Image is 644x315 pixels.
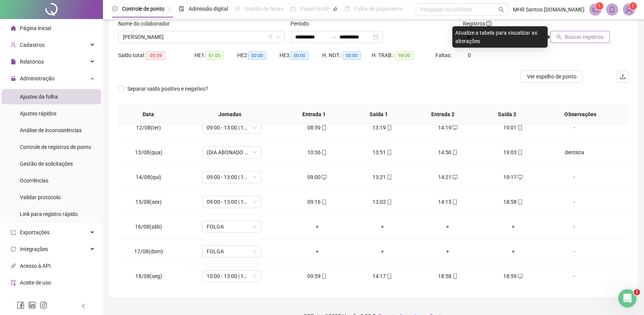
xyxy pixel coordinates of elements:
[421,247,474,256] div: +
[321,125,327,130] span: mobile
[123,31,280,43] span: EWERTON LUIZ LIMA
[20,161,73,167] span: Gestão de solicitações
[487,173,540,181] div: 19:17
[451,174,458,180] span: desktop
[346,104,411,125] th: Saída 1
[20,280,51,286] span: Aceite de uso
[552,148,597,157] div: dentista
[136,174,161,180] span: 14/08(qui)
[321,273,327,279] span: mobile
[634,289,640,295] span: 1
[386,125,392,130] span: mobile
[146,51,165,60] span: -05:59
[118,19,175,28] label: Nome do colaborador
[517,125,523,130] span: mobile
[189,6,228,12] span: Admissão digital
[487,222,540,231] div: +
[321,150,327,155] span: mobile
[372,51,435,60] div: H. TRAB.:
[498,7,504,13] span: search
[118,104,178,125] th: Data
[178,104,282,125] th: Jornadas
[207,221,257,232] span: FOLGA
[620,74,626,80] span: upload
[421,222,474,231] div: +
[421,123,474,132] div: 14:19
[609,6,615,13] span: bell
[20,127,82,133] span: Análise de inconsistências
[552,123,597,132] div: -
[11,246,16,252] span: sync
[487,148,540,157] div: 19:03
[475,104,540,125] th: Saída 2
[11,59,16,64] span: file
[291,148,344,157] div: 10:36
[623,4,634,15] img: 90468
[135,199,162,205] span: 15/08(sex)
[20,59,44,65] span: Relatórios
[20,144,91,150] span: Controle de registros de ponto
[124,85,211,93] span: Separar saldo positivo e negativo?
[629,2,637,10] sup: Atualize o seu contato no menu Meus Dados
[395,51,413,60] span: 99:00
[356,247,409,256] div: +
[291,173,344,181] div: 09:00
[386,174,392,180] span: mobile
[435,52,453,58] span: Faltas:
[468,52,471,58] span: 0
[517,199,523,205] span: mobile
[20,75,55,82] span: Administração
[517,174,523,180] span: desktop
[618,289,636,307] iframe: Intercom live chat
[291,19,314,28] label: Período
[194,51,237,60] div: HE 1:
[237,51,280,60] div: HE 2:
[17,301,24,309] span: facebook
[487,272,540,280] div: 18:59
[421,272,474,280] div: 18:58
[321,199,327,205] span: mobile
[552,222,597,231] div: -
[463,19,491,28] span: Registros
[207,270,257,282] span: 10:00 - 13:00 | 14:00 - 19:00
[134,248,163,254] span: 17/08(dom)
[517,273,523,279] span: desktop
[344,6,350,11] span: book
[291,247,344,256] div: +
[300,6,330,12] span: Painel do DP
[330,34,336,40] span: swap-right
[179,6,184,11] span: file-done
[451,125,458,130] span: desktop
[20,246,48,252] span: Integrações
[451,199,458,205] span: mobile
[268,35,273,39] span: filter
[207,196,257,208] span: 09:00 - 13:00 | 14:00 - 19:00
[386,150,392,155] span: mobile
[517,150,523,155] span: mobile
[552,198,597,206] div: -
[207,147,257,158] span: (DIA ABONADO PARCIALMENTE)
[207,171,257,183] span: 09:00 - 13:00 | 14:00 - 19:00
[411,104,475,125] th: Entrada 2
[20,25,51,31] span: Página inicial
[539,104,621,125] th: Observações
[291,123,344,132] div: 08:59
[552,173,597,181] div: -
[11,230,16,235] span: export
[118,51,194,60] div: Saldo total:
[135,273,162,279] span: 18/08(seg)
[386,199,392,205] span: mobile
[487,123,540,132] div: 19:01
[135,224,162,230] span: 16/08(sáb)
[20,110,56,117] span: Ajustes rápidos
[135,149,162,155] span: 13/08(qua)
[207,246,257,257] span: FOLGA
[20,211,78,217] span: Link para registro rápido
[520,70,582,83] button: Ver espelho de ponto
[20,42,45,48] span: Cadastros
[322,51,372,60] div: H. NOT.:
[235,6,240,11] span: sun
[40,301,47,309] span: instagram
[545,110,615,118] span: Observações
[356,148,409,157] div: 13:51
